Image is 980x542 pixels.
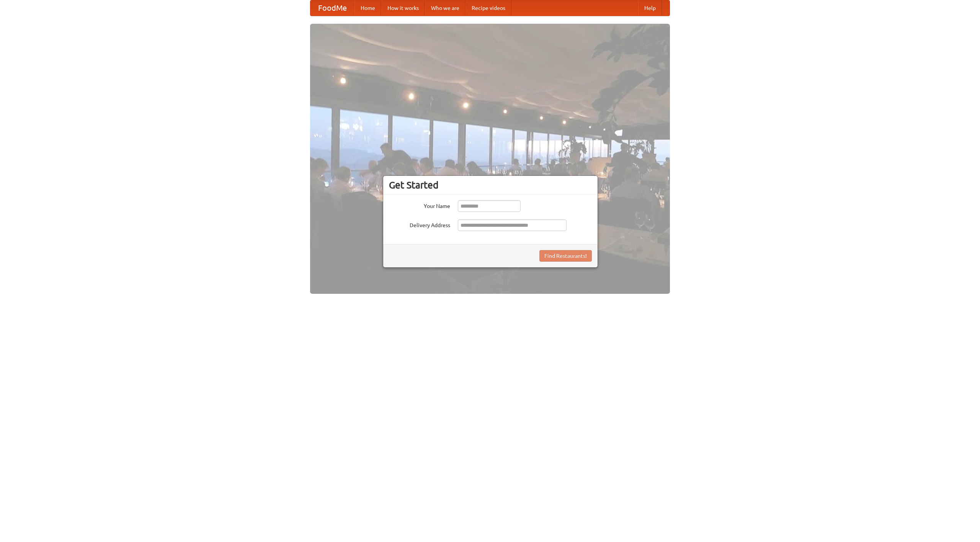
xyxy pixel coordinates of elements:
button: Find Restaurants! [539,250,592,262]
a: Recipe videos [465,0,511,16]
a: Who we are [425,0,465,16]
h3: Get Started [389,179,592,191]
a: Help [638,0,662,16]
label: Your Name [389,200,450,210]
a: FoodMe [310,0,354,16]
a: Home [354,0,381,16]
label: Delivery Address [389,219,450,229]
a: How it works [381,0,425,16]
